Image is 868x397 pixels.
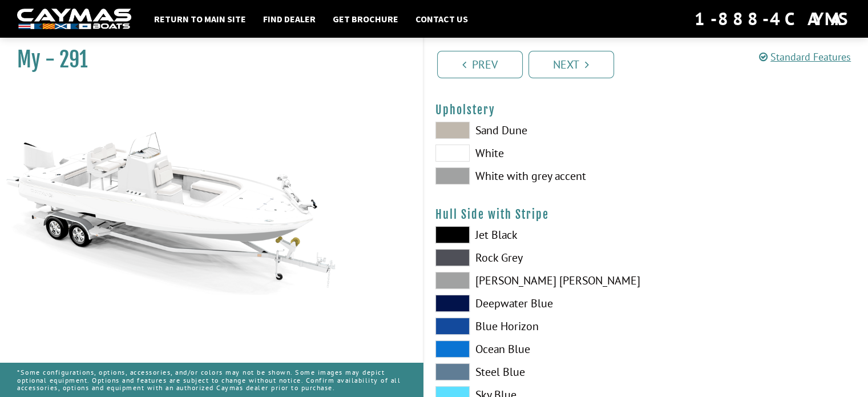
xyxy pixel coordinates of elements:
[148,11,252,26] a: Return to main site
[435,363,635,380] label: Steel Blue
[435,207,857,222] h4: Hull Side with Stripe
[435,272,635,289] label: [PERSON_NAME] [PERSON_NAME]
[695,6,851,31] div: 1-888-4CAYMAS
[17,47,394,73] h1: My - 291
[435,295,635,312] label: Deepwater Blue
[410,11,474,26] a: Contact Us
[435,340,635,358] label: Ocean Blue
[435,145,635,162] label: White
[435,318,635,335] label: Blue Horizon
[257,11,321,26] a: Find Dealer
[17,9,131,30] img: white-logo-c9c8dbefe5ff5ceceb0f0178aa75bf4bb51f6bca0971e226c86eb53dfe498488.png
[435,249,635,266] label: Rock Grey
[327,11,404,26] a: Get Brochure
[17,363,406,397] p: *Some configurations, options, accessories, and/or colors may not be shown. Some images may depic...
[437,51,523,78] a: Prev
[528,51,614,78] a: Next
[435,103,857,117] h4: Upholstery
[435,122,635,139] label: Sand Dune
[435,226,635,243] label: Jet Black
[759,50,851,63] a: Standard Features
[435,167,635,185] label: White with grey accent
